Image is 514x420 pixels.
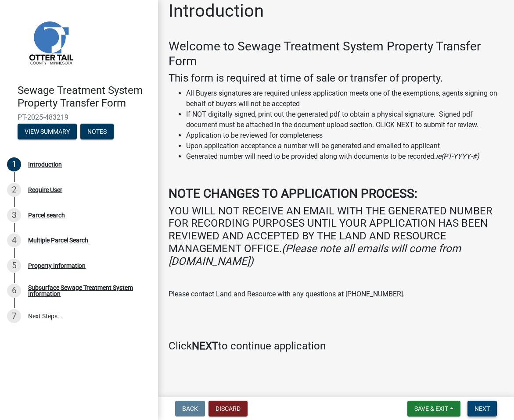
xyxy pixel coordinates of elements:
[436,152,479,160] i: ie(PT-YYYY-#)
[169,186,417,201] strong: NOTE CHANGES TO APPLICATION PROCESS:
[7,208,21,222] div: 3
[28,187,62,193] div: Require User
[169,340,503,352] h4: Click to continue application
[169,289,503,299] p: Please contact Land and Resource with any questions at [PHONE_NUMBER].
[80,128,114,135] wm-modal-confirm: Notes
[28,263,86,269] div: Property Information
[7,259,21,273] div: 5
[80,124,114,139] button: Notes
[7,233,21,247] div: 4
[28,161,62,167] div: Introduction
[18,128,77,135] wm-modal-confirm: Summary
[28,212,65,218] div: Parcel search
[169,72,503,85] h4: This form is required at time of sale or transfer of property.
[182,405,198,412] span: Back
[28,237,88,243] div: Multiple Parcel Search
[18,9,83,75] img: Otter Tail County, Minnesota
[7,284,21,298] div: 6
[7,183,21,197] div: 2
[186,141,503,151] li: Upon application acceptance a number will be generated and emailed to applicant
[18,124,77,139] button: View Summary
[175,401,205,416] button: Back
[7,157,21,171] div: 1
[186,151,503,162] li: Generated number will need to be provided along with documents to be recorded.
[169,0,264,21] h1: Introduction
[169,242,461,267] i: (Please note all emails will come from [DOMAIN_NAME])
[474,405,490,412] span: Next
[407,401,460,416] button: Save & Exit
[192,340,218,352] strong: NEXT
[186,130,503,141] li: Application to be reviewed for completeness
[414,405,448,412] span: Save & Exit
[28,285,144,297] div: Subsurface Sewage Treatment System Information
[169,205,503,268] h4: YOU WILL NOT RECEIVE AN EMAIL WITH THE GENERATED NUMBER FOR RECORDING PURPOSES UNTIL YOUR APPLICA...
[169,39,503,68] h3: Welcome to Sewage Treatment System Property Transfer Form
[208,401,248,416] button: Discard
[7,309,21,323] div: 7
[18,84,151,110] h4: Sewage Treatment System Property Transfer Form
[18,113,140,121] span: PT-2025-483219
[186,88,503,109] li: All Buyers signatures are required unless application meets one of the exemptions, agents signing...
[467,401,497,416] button: Next
[186,109,503,130] li: If NOT digitally signed, print out the generated pdf to obtain a physical signature. Signed pdf d...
